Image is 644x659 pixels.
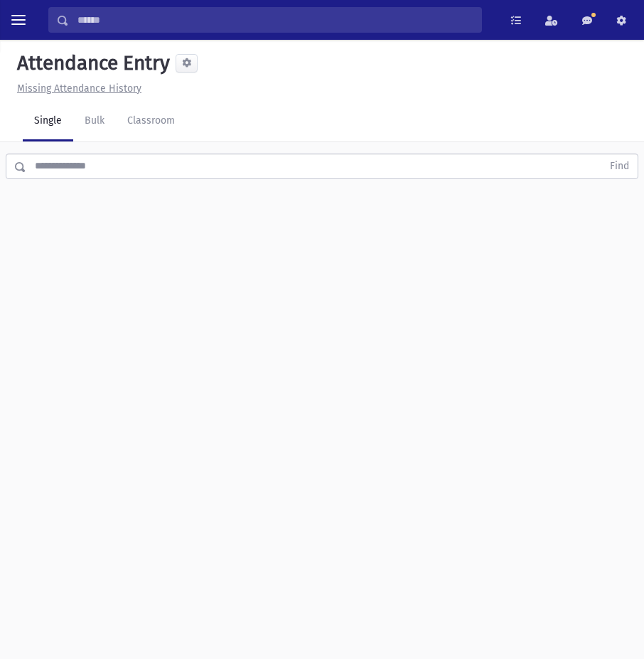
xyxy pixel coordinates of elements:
button: Find [601,154,638,178]
a: Missing Attendance History [11,82,141,95]
a: Single [23,102,73,141]
button: toggle menu [6,7,31,33]
a: Classroom [116,102,186,141]
u: Missing Attendance History [17,82,141,95]
h5: Attendance Entry [11,51,170,75]
input: Search [69,7,481,33]
a: Bulk [73,102,116,141]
